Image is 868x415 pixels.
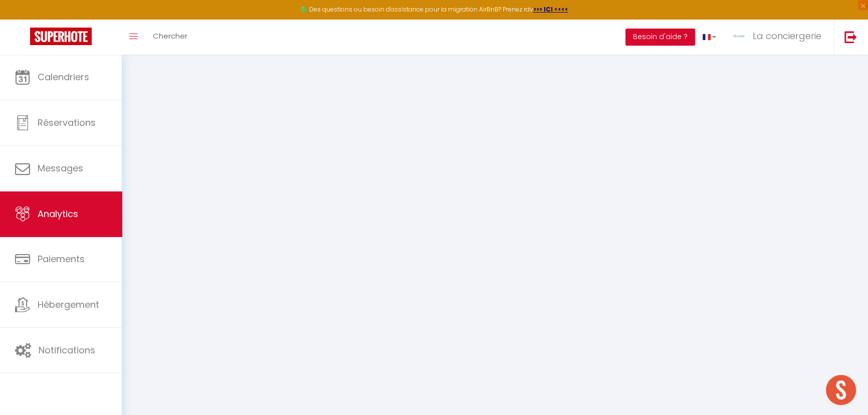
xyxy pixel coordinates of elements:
button: Besoin d'aide ? [625,29,695,46]
a: >>> ICI <<<< [533,5,568,14]
span: Analytics [38,207,78,220]
a: ... La conciergerie [724,20,834,55]
span: Chercher [153,31,187,41]
span: Calendriers [38,71,89,83]
span: Paiements [38,253,85,265]
span: Hébergement [38,298,99,311]
img: ... [731,29,746,44]
img: logout [844,31,857,43]
span: La conciergerie [753,30,821,42]
div: Ouvrir le chat [826,375,856,405]
span: Messages [38,162,83,174]
a: Chercher [145,20,195,55]
span: Notifications [39,344,95,356]
span: Réservations [38,116,96,129]
img: Super Booking [30,28,92,45]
